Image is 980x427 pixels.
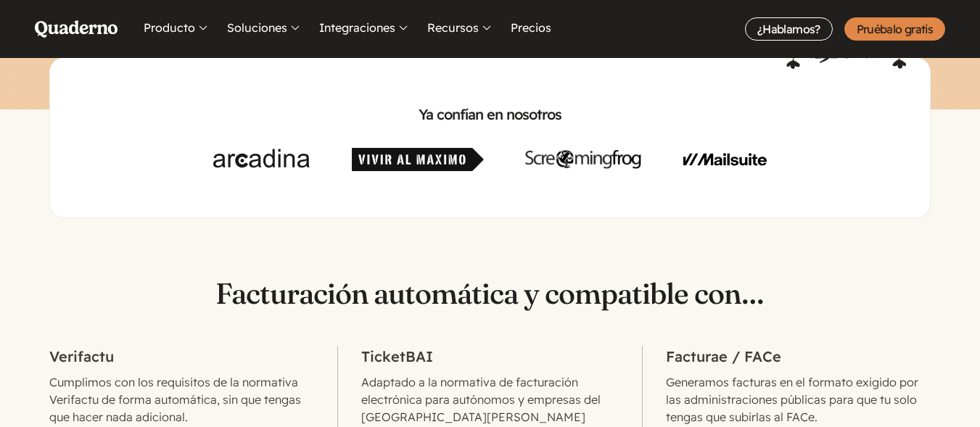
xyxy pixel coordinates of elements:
[666,373,931,426] p: Generamos facturas en el formato exigido por las administraciones públicas para que tu solo tenga...
[844,17,945,41] a: Pruébalo gratis
[213,148,310,171] img: Arcadina.com
[361,346,619,368] h2: TicketBAI
[683,148,767,171] img: Mailsuite
[49,276,931,311] p: Facturación automática y compatible con…
[49,373,314,426] p: Cumplimos con los requisitos de la normativa Verifactu de forma automática, sin que tengas que ha...
[73,104,907,125] h2: Ya confían en nosotros
[525,148,641,171] img: Screaming Frog
[352,148,484,171] img: Vivir al Máximo
[666,346,931,368] h2: Facturae / FACe
[745,17,833,41] a: ¿Hablamos?
[49,346,314,368] h2: Verifactu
